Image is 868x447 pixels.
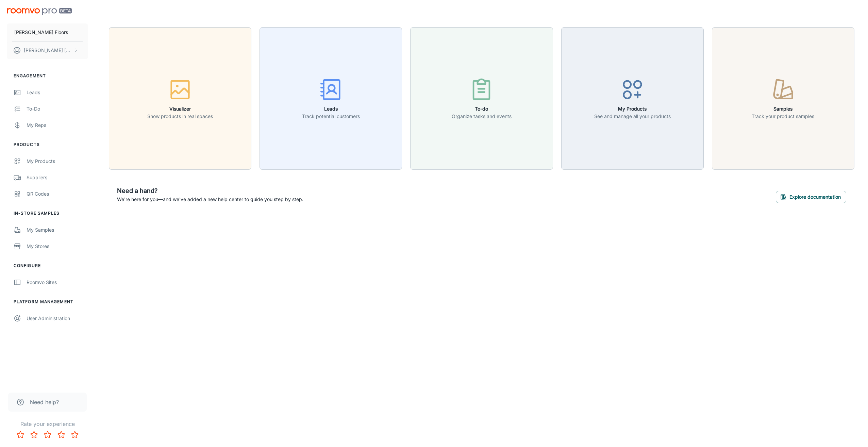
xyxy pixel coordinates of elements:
[712,95,854,101] a: SamplesTrack your product samples
[117,186,303,196] h6: Need a hand?
[24,47,72,54] p: [PERSON_NAME] [PERSON_NAME]
[452,113,512,120] p: Organize tasks and events
[302,113,360,120] p: Track potential customers
[109,27,251,170] button: VisualizerShow products in real spaces
[712,27,854,170] button: SamplesTrack your product samples
[260,95,402,101] a: LeadsTrack potential customers
[752,113,814,120] p: Track your product samples
[561,27,704,170] button: My ProductsSee and manage all your products
[27,226,88,234] div: My Samples
[594,113,671,120] p: See and manage all your products
[147,105,213,113] h6: Visualizer
[27,89,88,96] div: Leads
[302,105,360,113] h6: Leads
[27,105,88,113] div: To-do
[7,23,88,41] button: [PERSON_NAME] Floors
[7,42,88,59] button: [PERSON_NAME] [PERSON_NAME]
[27,174,88,181] div: Suppliers
[561,95,704,101] a: My ProductsSee and manage all your products
[410,95,553,101] a: To-doOrganize tasks and events
[776,193,846,200] a: Explore documentation
[410,27,553,170] button: To-doOrganize tasks and events
[27,158,88,165] div: My Products
[260,27,402,170] button: LeadsTrack potential customers
[7,8,72,15] img: Roomvo PRO Beta
[14,29,68,36] p: [PERSON_NAME] Floors
[452,105,512,113] h6: To-do
[752,105,814,113] h6: Samples
[27,121,88,129] div: My Reps
[117,196,303,203] p: We're here for you—and we've added a new help center to guide you step by step.
[594,105,671,113] h6: My Products
[776,191,846,203] button: Explore documentation
[27,190,88,198] div: QR Codes
[147,113,213,120] p: Show products in real spaces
